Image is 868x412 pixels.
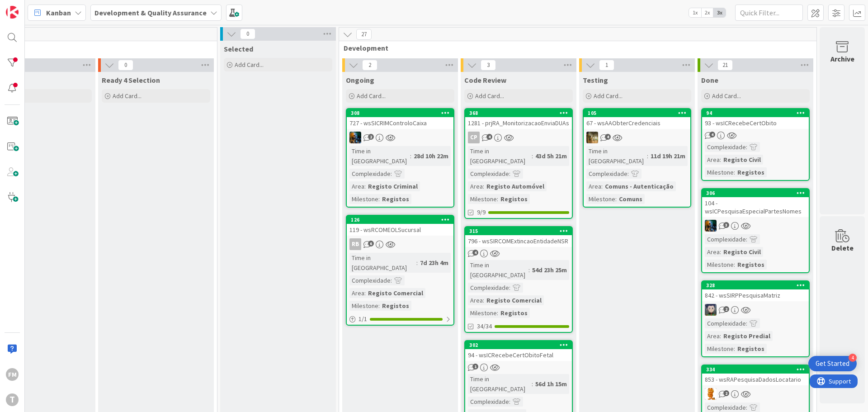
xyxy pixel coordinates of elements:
div: RL [702,388,809,400]
img: LS [705,304,717,316]
div: 842 - wsSIRPPesquisaMatriz [702,289,809,301]
div: 67 - wsAAObterCredenciais [584,117,690,129]
a: 308727 - wsSICRIMControloCaixaJCTime in [GEOGRAPHIC_DATA]:28d 10h 22mComplexidade:Area:Registo Cr... [346,108,454,208]
div: Registo Comercial [366,288,425,298]
div: Complexidade [705,142,746,152]
div: Registos [498,308,530,318]
div: 368 [465,109,572,117]
div: 54d 23h 25m [530,265,569,275]
img: JC [705,220,717,232]
span: 1x [689,8,701,17]
a: 306104 - wsICPesquisaEspecialPartesNomesJCComplexidade:Area:Registo CivilMilestone:Registos [701,188,810,273]
div: Registo Civil [721,247,763,257]
b: Development & Quality Assurance [94,8,207,17]
div: 308 [347,109,453,117]
span: : [509,283,510,293]
div: 328 [706,282,809,289]
div: Time in [GEOGRAPHIC_DATA] [349,253,416,273]
span: : [364,288,366,298]
a: 328842 - wsSIRPPesquisaMatrizLSComplexidade:Area:Registo PredialMilestone:Registos [701,280,810,357]
div: 1281 - prjRA_MonitorizacaoEnviaDUAs [465,117,572,129]
span: 2 [362,60,377,71]
div: RB [347,238,453,250]
div: RB [349,238,361,250]
div: 43d 5h 21m [533,151,569,161]
span: 1 [599,60,614,71]
span: : [497,308,498,318]
div: 315 [465,227,572,235]
div: 308727 - wsSICRIMControloCaixa [347,109,453,129]
div: Milestone [705,260,734,270]
img: RL [705,388,717,400]
div: Area [586,181,601,191]
div: 308 [351,110,453,116]
span: : [720,247,721,257]
div: Registos [735,260,767,270]
div: Get Started [816,359,849,368]
div: 94 [702,109,809,117]
span: : [483,295,484,305]
div: Area [349,181,364,191]
span: 4 [472,250,478,256]
div: Milestone [705,167,734,177]
div: CP [468,132,480,143]
div: Complexidade [468,169,509,179]
div: Time in [GEOGRAPHIC_DATA] [468,146,532,166]
div: Registo Predial [721,331,773,341]
div: 93 - wsICRecebeCertObito [702,117,809,129]
span: 3x [713,8,726,17]
div: 796 - wsSIRCOMExtincaoEntidadeNSR [465,235,572,247]
span: 2x [701,8,713,17]
span: : [483,181,484,191]
div: 315796 - wsSIRCOMExtincaoEntidadeNSR [465,227,572,247]
span: : [720,331,721,341]
div: Registos [380,194,411,204]
span: : [720,155,721,165]
div: T [6,393,19,406]
div: Complexidade [705,318,746,328]
div: Time in [GEOGRAPHIC_DATA] [468,374,532,394]
div: Complexidade [468,397,509,407]
span: 6 [368,241,374,246]
span: 34/34 [477,322,492,331]
div: Registo Civil [721,155,763,165]
span: : [746,318,747,328]
div: Area [349,288,364,298]
div: 334 [706,366,809,373]
div: 853 - wsRAPesquisaDadosLocatario [702,374,809,385]
div: 368 [469,110,572,116]
input: Quick Filter... [735,5,803,21]
div: 727 - wsSICRIMControloCaixa [347,117,453,129]
div: Registo Criminal [366,181,420,191]
span: : [532,151,533,161]
span: : [497,194,498,204]
div: 56d 1h 15m [533,379,569,389]
span: Ready 4 Selection [102,76,160,85]
div: 1/1 [347,313,453,325]
div: 334 [702,365,809,374]
span: : [364,181,366,191]
div: Complexidade [705,234,746,244]
img: JC [349,132,361,143]
a: 9493 - wsICRecebeCertObitoComplexidade:Area:Registo CivilMilestone:Registos [701,108,810,181]
div: FM [6,368,19,381]
a: 315796 - wsSIRCOMExtincaoEntidadeNSRTime in [GEOGRAPHIC_DATA]:54d 23h 25mComplexidade:Area:Regist... [464,226,573,333]
span: : [601,181,603,191]
span: Development [344,43,805,52]
div: 302 [469,342,572,348]
div: Time in [GEOGRAPHIC_DATA] [349,146,410,166]
div: 306 [706,190,809,196]
div: 105 [584,109,690,117]
div: JC [584,132,690,143]
span: Support [19,1,41,12]
span: 4 [709,132,715,137]
div: 328842 - wsSIRPPesquisaMatriz [702,281,809,301]
span: 3 [723,222,729,228]
div: 334853 - wsRAPesquisaDadosLocatario [702,365,809,385]
span: : [391,275,392,285]
div: 302 [465,341,572,349]
div: Area [468,295,483,305]
span: : [378,194,380,204]
div: 104 - wsICPesquisaEspecialPartesNomes [702,197,809,217]
div: Registos [735,344,767,354]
